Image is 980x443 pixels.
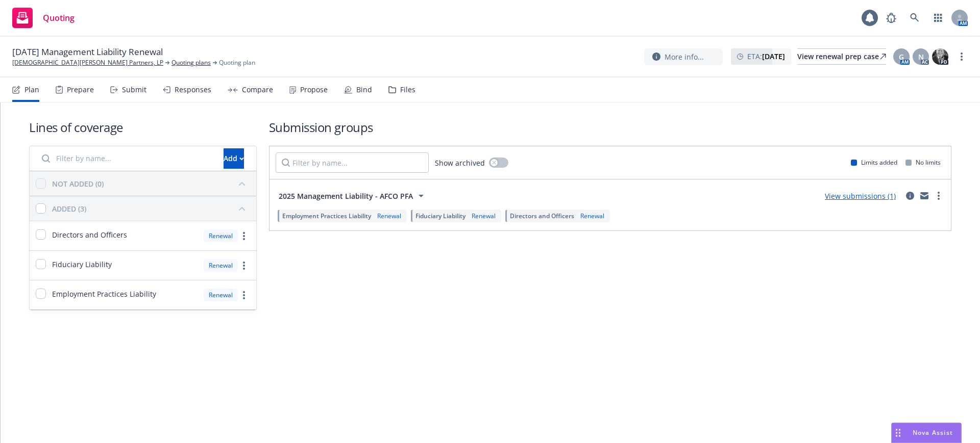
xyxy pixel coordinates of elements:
div: Files [400,86,415,94]
a: View renewal prep case [797,48,886,65]
span: 2025 Management Liability - AFCO PFA [279,191,413,201]
a: [DEMOGRAPHIC_DATA][PERSON_NAME] Partners, LP [12,58,163,67]
span: ETA : [747,51,785,62]
button: 2025 Management Liability - AFCO PFA [276,186,430,206]
div: Compare [242,86,273,94]
button: More info... [644,48,723,65]
div: Renewal [578,212,606,220]
span: Fiduciary Liability [52,259,112,270]
span: N [918,51,924,62]
span: Quoting [43,14,75,22]
h1: Submission groups [269,119,951,136]
div: Propose [300,86,328,94]
div: Renewal [204,289,238,301]
div: No limits [905,158,941,167]
button: Add [224,148,244,169]
div: Renewal [375,212,403,220]
div: Limits added [851,158,897,167]
input: Filter by name... [36,148,217,169]
img: photo [932,48,948,65]
span: Nova Assist [913,428,953,437]
a: more [238,230,250,242]
div: Plan [24,86,39,94]
input: Filter by name... [276,152,429,173]
div: Add [224,149,244,168]
span: Employment Practices Liability [52,289,156,299]
a: more [238,289,250,301]
a: Quoting plans [171,58,211,67]
a: Search [904,8,925,28]
a: circleInformation [904,190,916,202]
a: mail [918,190,930,202]
div: Renewal [204,229,238,242]
a: Switch app [928,8,948,28]
span: Fiduciary Liability [415,212,465,220]
span: Show archived [435,158,485,168]
h1: Lines of coverage [29,119,257,136]
div: Bind [356,86,372,94]
div: Responses [175,86,211,94]
a: more [238,259,250,272]
button: NOT ADDED (0) [52,175,250,192]
div: NOT ADDED (0) [52,178,104,189]
button: ADDED (3) [52,200,250,217]
a: View submissions (1) [825,191,896,201]
div: ADDED (3) [52,203,86,214]
a: Quoting [8,4,79,32]
button: Nova Assist [891,423,962,443]
span: [DATE] Management Liability Renewal [12,46,163,58]
span: Employment Practices Liability [282,212,371,220]
span: Directors and Officers [52,229,127,240]
a: more [955,50,968,63]
div: Drag to move [892,423,904,442]
div: Renewal [204,259,238,272]
a: more [933,190,945,202]
span: More info... [665,51,704,62]
div: Renewal [470,212,498,220]
span: Directors and Officers [510,212,574,220]
strong: [DATE] [762,51,785,61]
div: Prepare [67,86,94,94]
a: Report a Bug [881,8,901,28]
div: Submit [122,86,146,94]
span: Quoting plan [219,58,255,67]
span: G [899,51,904,62]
